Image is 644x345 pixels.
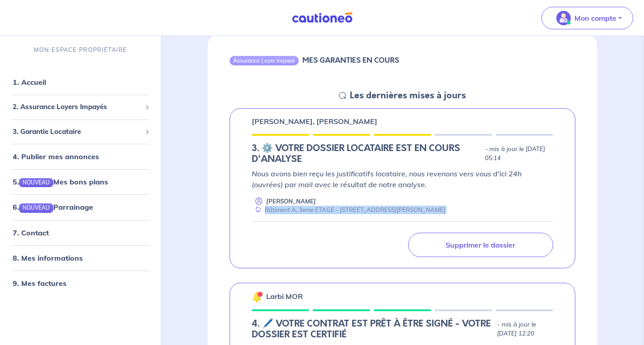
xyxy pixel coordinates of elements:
[252,168,553,190] p: Nous avons bien reçu les justificatifs locataire, nous revenons vers vous d'ici 24h (ouvrées) par...
[252,318,494,340] h5: 4. 🖊️ VOTRE CONTRAT EST PRÊT À ÊTRE SIGNÉ - VOTRE DOSSIER EST CERTIFIÉ
[288,12,356,23] img: Cautioneo
[266,197,316,206] p: [PERSON_NAME]
[13,126,141,137] span: 3. Garantie Locataire
[556,11,571,25] img: illu_account_valid_menu.svg
[350,90,466,101] h5: Les dernières mises à jours
[13,253,83,262] a: 8. Mes informations
[13,152,99,161] a: 4. Publier mes annonces
[230,56,299,65] div: Assurance Loyer Impayé
[13,278,66,287] a: 9. Mes factures
[4,173,157,191] div: 5.NOUVEAUMes bons plans
[252,116,377,127] p: [PERSON_NAME], [PERSON_NAME]
[252,206,445,214] div: Bâtiment A, 3eme ETAGE - [STREET_ADDRESS][PERSON_NAME]
[252,291,263,302] img: 🔔
[4,223,157,241] div: 7. Contact
[252,143,481,165] h5: 3.︎ ⚙️ VOTRE DOSSIER LOCATAIRE EST EN COURS D'ANALYSE
[252,318,553,340] div: state: CONTRACT-INFO-IN-PROGRESS, Context: NEW,CHOOSE-CERTIFICATE,ALONE,LESSOR-DOCUMENTS
[34,46,127,54] p: MON ESPACE PROPRIÉTAIRE
[266,291,303,302] p: Larbi MOR
[541,7,633,29] button: illu_account_valid_menu.svgMon compte
[4,147,157,166] div: 4. Publier mes annonces
[4,98,157,116] div: 2. Assurance Loyers Impayés
[252,143,553,165] div: state: DOCUMENTS-TO-EVALUATE, Context: NEW,CHOOSE-CERTIFICATE,COLOCATION,LESSOR-DOCUMENTS
[302,56,399,64] h6: MES GARANTIES EN COURS
[497,320,553,338] p: - mis à jour le [DATE] 12:20
[13,177,108,186] a: 5.NOUVEAUMes bons plans
[13,202,93,212] a: 6.NOUVEAUParrainage
[4,198,157,216] div: 6.NOUVEAUParrainage
[13,78,46,87] a: 1. Accueil
[4,274,157,292] div: 9. Mes factures
[13,102,141,112] span: 2. Assurance Loyers Impayés
[485,145,553,163] p: - mis à jour le [DATE] 05:14
[408,233,553,257] a: Supprimer le dossier
[574,13,616,23] p: Mon compte
[13,228,49,237] a: 7. Contact
[4,248,157,267] div: 8. Mes informations
[4,73,157,91] div: 1. Accueil
[446,240,515,249] p: Supprimer le dossier
[4,123,157,140] div: 3. Garantie Locataire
